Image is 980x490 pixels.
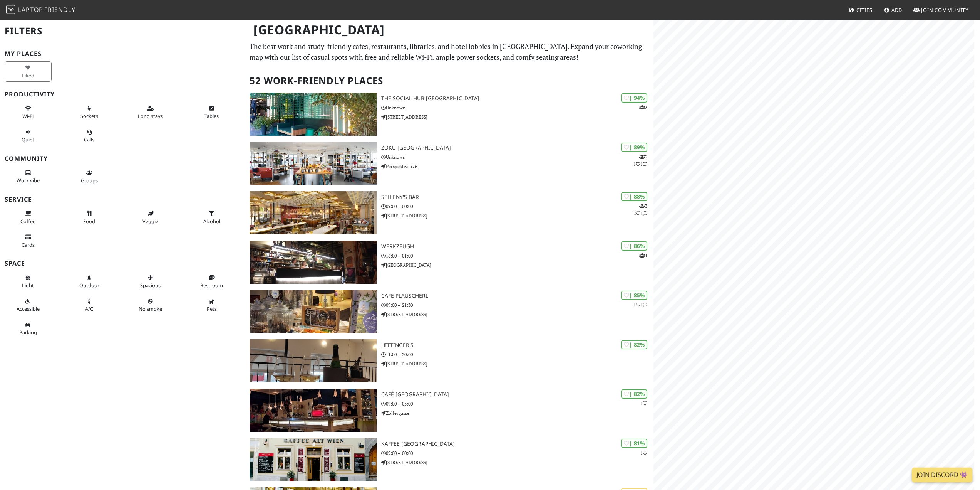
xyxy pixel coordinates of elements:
[381,409,653,417] p: Zollergasse
[5,50,240,57] h3: My Places
[381,163,653,170] p: Perspektivstr. 6
[381,311,653,318] p: [STREET_ADDRESS]
[633,301,647,308] p: 1 1
[621,340,647,349] div: | 82%
[20,218,35,225] span: Coffee
[621,389,647,398] div: | 82%
[881,3,906,17] a: Add
[912,468,972,482] a: Join Discord 👾
[250,41,648,63] p: The best work and study-friendly cafes, restaurants, libraries, and hotel lobbies in [GEOGRAPHIC_...
[621,241,647,250] div: | 86%
[66,126,113,146] button: Calls
[381,301,653,309] p: 09:00 – 21:30
[381,252,653,259] p: 16:00 – 01:00
[250,93,376,136] img: The Social Hub Vienna
[245,290,653,333] a: Cafe Plauscherl | 85% 11 Cafe Plauscherl 09:00 – 21:30 [STREET_ADDRESS]
[5,231,52,251] button: Cards
[245,191,653,234] a: SELLENY'S Bar | 88% 321 SELLENY'S Bar 09:00 – 00:00 [STREET_ADDRESS]
[381,391,653,398] h3: Café [GEOGRAPHIC_DATA]
[621,439,647,448] div: | 81%
[5,155,240,162] h3: Community
[381,153,653,161] p: Unknown
[84,136,94,143] span: Video/audio calls
[621,291,647,300] div: | 85%
[5,126,52,146] button: Quiet
[245,93,653,136] a: The Social Hub Vienna | 94% 3 The Social Hub [GEOGRAPHIC_DATA] Unknown [STREET_ADDRESS]
[250,69,648,93] h2: 52 Work-Friendly Places
[381,212,653,219] p: [STREET_ADDRESS]
[79,282,99,289] span: Outdoor area
[640,400,647,407] p: 1
[127,271,174,292] button: Spacious
[247,19,652,40] h1: [GEOGRAPHIC_DATA]
[44,5,75,14] span: Friendly
[127,295,174,315] button: No smoke
[5,102,52,123] button: Wi-Fi
[127,207,174,227] button: Veggie
[639,252,647,259] p: 1
[5,196,240,203] h3: Service
[188,295,235,315] button: Pets
[5,260,240,267] h3: Space
[66,167,113,187] button: Groups
[381,360,653,367] p: [STREET_ADDRESS]
[85,305,93,312] span: Air conditioned
[80,113,98,120] span: Power sockets
[203,218,220,225] span: Alcohol
[188,271,235,292] button: Restroom
[81,177,98,184] span: Group tables
[250,191,376,234] img: SELLENY'S Bar
[66,271,113,292] button: Outdoor
[621,143,647,152] div: | 89%
[381,104,653,111] p: Unknown
[633,202,647,217] p: 3 2 1
[188,207,235,227] button: Alcohol
[245,389,653,432] a: Café Europa | 82% 1 Café [GEOGRAPHIC_DATA] 09:00 – 05:00 Zollergasse
[381,441,653,447] h3: Kaffee [GEOGRAPHIC_DATA]
[6,3,75,17] a: LaptopFriendly LaptopFriendly
[19,329,37,336] span: Parking
[250,142,376,185] img: Zoku Vienna
[5,295,52,315] button: Accessible
[207,305,217,312] span: Pet friendly
[245,339,653,382] a: Hittinger's | 82% Hittinger's 11:00 – 20:00 [STREET_ADDRESS]
[6,5,15,14] img: LaptopFriendly
[245,241,653,284] a: WerkzeugH | 86% 1 WerkzeugH 16:00 – 01:00 [GEOGRAPHIC_DATA]
[381,351,653,358] p: 11:00 – 20:00
[83,218,95,225] span: Food
[5,318,52,339] button: Parking
[381,261,653,269] p: [GEOGRAPHIC_DATA]
[18,5,43,14] span: Laptop
[5,19,240,43] h2: Filters
[381,243,653,250] h3: WerkzeugH
[5,207,52,227] button: Coffee
[245,142,653,185] a: Zoku Vienna | 89% 211 Zoku [GEOGRAPHIC_DATA] Unknown Perspektivstr. 6
[250,290,376,333] img: Cafe Plauscherl
[5,91,240,98] h3: Productivity
[250,438,376,481] img: Kaffee Alt Wien
[138,113,163,120] span: Long stays
[621,93,647,102] div: | 94%
[381,293,653,299] h3: Cafe Plauscherl
[381,450,653,457] p: 09:00 – 00:00
[639,104,647,111] p: 3
[846,3,876,17] a: Cities
[640,449,647,456] p: 1
[250,339,376,382] img: Hittinger's
[66,295,113,315] button: A/C
[381,194,653,200] h3: SELLENY'S Bar
[200,282,223,289] span: Restroom
[204,113,219,120] span: Work-friendly tables
[127,102,174,123] button: Long stays
[245,438,653,481] a: Kaffee Alt Wien | 81% 1 Kaffee [GEOGRAPHIC_DATA] 09:00 – 00:00 [STREET_ADDRESS]
[856,7,873,13] span: Cities
[381,459,653,466] p: [STREET_ADDRESS]
[381,203,653,210] p: 09:00 – 00:00
[891,7,903,13] span: Add
[17,177,40,184] span: People working
[140,282,161,289] span: Spacious
[66,102,113,123] button: Sockets
[5,271,52,292] button: Light
[22,113,34,120] span: Stable Wi-Fi
[139,305,162,312] span: Smoke free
